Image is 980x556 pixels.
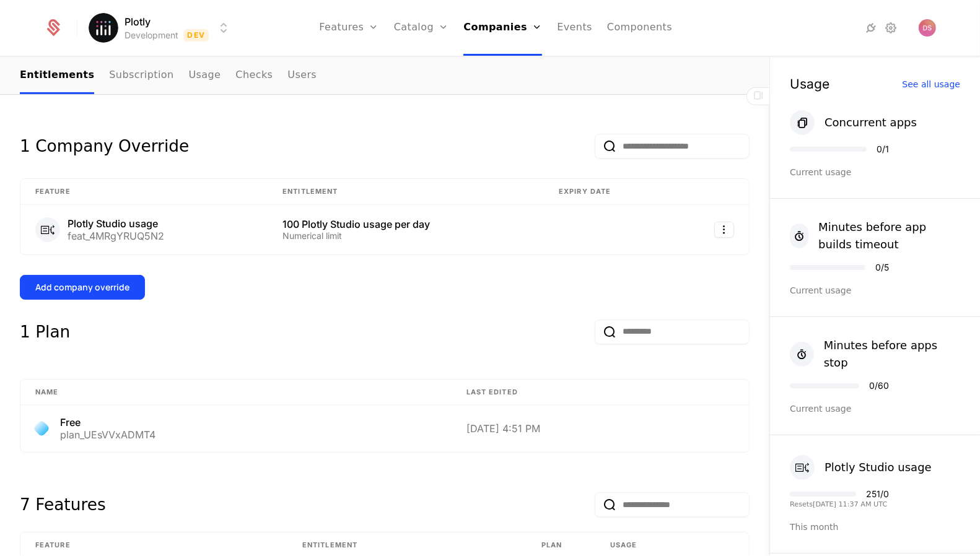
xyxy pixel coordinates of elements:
div: [DATE] 4:51 PM [466,424,734,433]
th: Expiry date [544,179,672,205]
div: Numerical limit [282,232,529,240]
div: Minutes before app builds timeout [818,219,960,253]
th: Feature [20,179,268,205]
th: Last edited [452,380,749,406]
img: Daniel Anton Suchy [919,19,936,37]
button: Minutes before app builds timeout [790,219,960,253]
div: Free [60,417,155,427]
nav: Main [20,58,750,94]
div: 100 Plotly Studio usage per day [282,219,529,229]
div: Minutes before apps stop [824,337,960,371]
button: Open user button [919,19,936,37]
a: Subscription [109,58,173,94]
a: Usage [189,58,221,94]
div: 0 / 60 [869,381,889,390]
a: Entitlements [20,58,94,94]
ul: Choose Sub Page [20,58,317,94]
a: Integrations [864,20,879,35]
div: 1 Plan [20,319,70,344]
div: 0 / 5 [875,263,889,272]
span: Plotly [125,14,151,29]
th: Name [20,380,452,406]
div: Plotly Studio usage [825,459,932,476]
div: plan_UEsVVxADMT4 [60,430,155,440]
a: Checks [235,58,273,94]
a: Users [287,58,317,94]
a: Settings [884,20,899,35]
div: See all usage [902,80,960,89]
div: 0 / 1 [877,145,889,154]
div: Current usage [790,402,960,415]
div: 7 Features [20,492,106,517]
button: Select action [714,222,734,238]
button: Add company override [20,275,145,300]
div: Plotly Studio usage [68,219,164,228]
span: Dev [183,29,209,41]
div: Resets [DATE] 11:37 AM UTC [790,501,889,508]
th: Entitlement [268,179,544,205]
button: Select environment [92,14,231,41]
div: Add company override [35,281,129,293]
div: Development [125,29,178,41]
div: Current usage [790,166,960,178]
img: Plotly [89,13,118,43]
div: 1 Company Override [20,134,189,159]
div: 251 / 0 [866,490,889,498]
div: Concurrent apps [825,114,917,131]
div: Current usage [790,284,960,297]
div: This month [790,521,960,533]
button: Concurrent apps [790,110,917,135]
button: Plotly Studio usage [790,455,932,480]
button: Minutes before apps stop [790,337,960,371]
div: Usage [790,77,829,90]
div: feat_4MRgYRUQ5N2 [68,231,164,241]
